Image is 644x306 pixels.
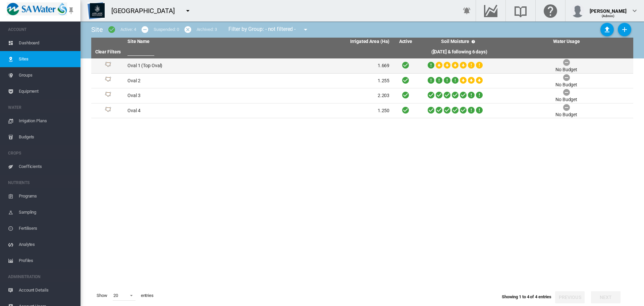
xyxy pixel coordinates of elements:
[91,26,103,34] span: Site
[104,77,112,85] img: 1.svg
[125,88,259,103] td: Oval 3
[104,62,112,70] img: 1.svg
[259,58,392,73] td: 1.669
[7,2,67,15] img: SA_Water_LOGO.png
[19,67,75,83] span: Groups
[259,74,392,88] td: 1.255
[141,26,149,34] md-icon: icon-minus-circle
[94,107,122,115] div: Site Id: 7177
[19,188,75,204] span: Programs
[120,27,136,33] div: Active: 4
[631,7,639,15] md-icon: icon-chevron-down
[19,129,75,145] span: Budgets
[259,103,392,118] td: 1.250
[91,103,633,119] tr: Site Id: 7177 Oval 4 1.250 No Budget
[88,2,105,19] img: Z
[19,159,75,175] span: Coefficients
[111,6,181,15] div: [GEOGRAPHIC_DATA]
[571,4,584,17] img: profile.jpg
[125,58,259,73] td: Oval 1 (Top Oval)
[259,38,392,46] th: Irrigated Area (Ha)
[223,23,314,36] div: Filter by Group: - not filtered -
[184,26,192,34] md-icon: icon-cancel
[94,92,122,100] div: Site Id: 7176
[19,83,75,99] span: Equipment
[108,26,116,34] md-icon: icon-checkbox-marked-circle
[8,102,75,113] span: WATER
[469,38,477,46] md-icon: icon-help-circle
[197,27,217,33] div: Archived: 3
[94,77,122,85] div: Site Id: 7174
[419,38,499,46] th: Soil Moisture
[299,23,312,36] button: icon-menu-down
[419,46,499,58] th: ([DATE] & following 6 days)
[621,26,629,34] md-icon: icon-plus
[591,291,621,303] button: Next
[125,74,259,88] td: Oval 2
[460,4,474,17] button: icon-bell-ring
[555,291,585,303] button: Previous
[125,103,259,118] td: Oval 4
[19,35,75,51] span: Dashboard
[542,7,558,15] md-icon: Click here for help
[8,271,75,282] span: ADMINISTRATION
[104,107,112,115] img: 1.svg
[181,4,195,17] button: icon-menu-down
[19,220,75,236] span: Fertilisers
[555,82,577,88] div: No Budget
[184,7,192,15] md-icon: icon-menu-down
[590,5,627,12] div: [PERSON_NAME]
[8,24,75,35] span: ACCOUNT
[513,7,529,15] md-icon: Search the knowledge base
[125,38,259,46] th: Site Name
[499,38,633,46] th: Water Usage
[302,26,310,34] md-icon: icon-menu-down
[19,236,75,253] span: Analytes
[19,204,75,220] span: Sampling
[104,92,112,100] img: 1.svg
[138,290,156,301] span: entries
[555,67,577,73] div: No Budget
[19,282,75,298] span: Account Details
[555,112,577,118] div: No Budget
[483,7,499,15] md-icon: Go to the Data Hub
[95,49,121,54] a: Clear Filters
[91,58,633,74] tr: Site Id: 404 Oval 1 (Top Oval) 1.669 No Budget
[602,14,615,18] span: (Admin)
[618,23,631,36] button: Add New Site, define start date
[600,23,614,36] button: Sites Bulk Import
[8,177,75,188] span: NUTRIENTS
[113,293,118,298] div: 20
[154,27,179,33] div: Suspended: 0
[603,26,611,34] md-icon: icon-upload
[91,88,633,103] tr: Site Id: 7176 Oval 3 2.203 No Budget
[19,113,75,129] span: Irrigation Plans
[91,74,633,89] tr: Site Id: 7174 Oval 2 1.255 No Budget
[502,294,551,299] span: Showing 1 to 4 of 4 entries
[463,7,471,15] md-icon: icon-bell-ring
[259,88,392,103] td: 2.203
[67,7,75,15] md-icon: icon-pin
[94,62,122,70] div: Site Id: 404
[94,290,110,301] span: Show
[19,51,75,67] span: Sites
[19,253,75,269] span: Profiles
[392,38,419,46] th: Active
[8,148,75,159] span: CROPS
[555,96,577,103] div: No Budget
